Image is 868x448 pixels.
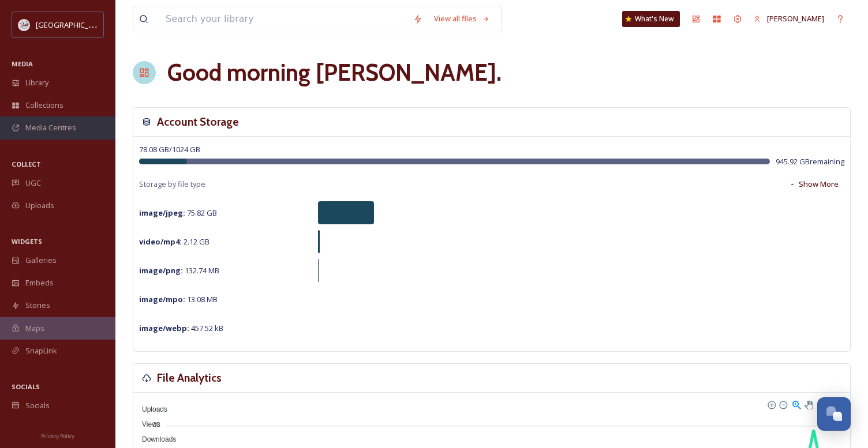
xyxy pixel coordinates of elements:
span: SnapLink [25,345,57,356]
span: Privacy Policy [41,432,74,440]
span: Library [25,77,48,88]
span: Storage by file type [139,179,205,190]
span: MEDIA [12,59,33,68]
a: View all files [428,7,496,30]
div: Panning [805,401,811,408]
span: Maps [25,323,44,334]
span: [GEOGRAPHIC_DATA] [36,19,109,30]
span: WIDGETS [12,237,42,246]
span: 2.12 GB [139,236,209,247]
strong: image/png : [139,265,183,276]
div: Selection Zoom [791,399,801,409]
button: Show More [783,173,844,195]
span: Uploads [133,405,167,413]
span: COLLECT [12,160,41,168]
div: Zoom Out [779,400,787,408]
h1: Good morning [PERSON_NAME] . [167,55,502,90]
strong: video/mp4 : [139,236,182,247]
span: Socials [25,400,50,411]
span: Uploads [25,200,54,211]
span: 945.92 GB remaining [776,156,844,167]
span: Galleries [25,255,57,266]
strong: image/mpo : [139,294,185,304]
span: UGC [25,178,41,189]
tspan: 32 [153,421,160,428]
span: Downloads [133,435,176,443]
span: 457.52 kB [139,323,223,333]
a: Privacy Policy [41,428,74,442]
span: 13.08 MB [139,294,218,304]
span: SOCIALS [12,382,40,391]
strong: image/jpeg : [139,208,185,218]
span: 78.08 GB / 1024 GB [139,144,200,155]
span: Collections [25,100,63,111]
input: Search your library [160,6,407,32]
a: What's New [622,11,680,27]
strong: image/webp : [139,323,189,333]
span: 75.82 GB [139,208,217,218]
div: Zoom In [767,400,775,408]
span: Media Centres [25,122,76,133]
span: Stories [25,300,50,311]
h3: File Analytics [157,370,222,386]
span: 132.74 MB [139,265,219,276]
span: Embeds [25,277,54,288]
span: [PERSON_NAME] [767,13,824,24]
img: CollegeStation_Visit_Bug_Color.png [18,19,30,31]
span: Views [133,420,160,428]
button: Open Chat [817,397,851,431]
div: Reset Zoom [817,399,827,409]
h3: Account Storage [157,114,239,130]
a: [PERSON_NAME] [748,7,830,30]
